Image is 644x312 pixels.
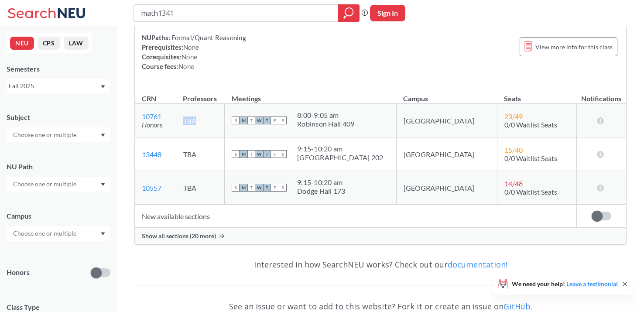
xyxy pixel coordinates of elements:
span: View more info for this class [535,41,613,52]
div: Show all sections (20 more) [135,228,626,244]
svg: Dropdown arrow [101,134,105,137]
th: Campus [396,85,497,104]
span: M [240,184,247,192]
button: NEU [10,37,34,50]
div: Dodge Hall 173 [297,187,346,195]
span: M [240,150,247,158]
div: Dropdown arrow [7,226,110,241]
span: 15 / 40 [504,146,523,154]
td: TBA [176,137,224,171]
span: S [232,150,240,158]
svg: Dropdown arrow [101,183,105,186]
span: S [232,184,240,192]
div: Robinson Hall 409 [297,120,354,128]
span: 0/0 Waitlist Seats [504,154,557,162]
span: Formal/Quant Reasoning [170,34,246,41]
span: F [271,184,279,192]
span: S [279,184,287,192]
span: T [263,117,271,124]
span: 0/0 Waitlist Seats [504,188,557,196]
div: Semesters [7,64,110,74]
span: 0/0 Waitlist Seats [504,120,557,129]
span: S [279,117,287,124]
div: Interested in how SearchNEU works? Check out our [134,252,627,277]
span: F [271,150,279,158]
svg: Dropdown arrow [101,85,105,89]
span: M [240,117,247,124]
th: Notifications [577,85,626,104]
button: Sign In [370,5,405,21]
span: W [255,150,263,158]
span: F [271,117,279,124]
div: NU Path [7,162,110,171]
svg: magnifying glass [343,7,354,19]
a: 10557 [142,184,161,192]
div: CRN [142,94,156,103]
td: TBA [176,104,224,137]
span: T [263,150,271,158]
input: Choose one or multiple [9,130,82,140]
div: 8:00 - 9:05 am [297,111,354,120]
a: 13448 [142,150,161,158]
button: CPS [38,37,60,50]
a: GitHub [504,301,531,312]
button: LAW [64,37,89,50]
p: Honors [7,267,30,278]
span: Show all sections (20 more) [142,232,216,240]
div: magnifying glass [338,4,360,22]
span: S [279,150,287,158]
span: Class Type [7,302,110,312]
div: Subject [7,113,110,122]
div: Fall 2025Dropdown arrow [7,79,110,93]
span: 14 / 48 [504,179,523,188]
td: TBA [176,171,224,205]
span: T [247,150,255,158]
input: Choose one or multiple [9,228,82,239]
th: Professors [176,85,224,104]
div: Campus [7,211,110,221]
div: 9:15 - 10:20 am [297,144,383,153]
span: 23 / 49 [504,112,523,120]
th: Seats [497,85,576,104]
td: [GEOGRAPHIC_DATA] [396,104,497,137]
td: [GEOGRAPHIC_DATA] [396,137,497,171]
a: Leave a testimonial [566,280,618,288]
svg: Dropdown arrow [101,232,105,236]
a: 10761 [142,112,161,120]
span: S [232,117,240,124]
span: W [255,184,263,192]
div: Fall 2025 [9,81,100,91]
input: Class, professor, course number, "phrase" [140,6,332,21]
th: Meetings [225,85,397,104]
i: Honors [142,120,162,129]
div: [GEOGRAPHIC_DATA] 202 [297,153,383,162]
td: New available sections [135,205,577,228]
input: Choose one or multiple [9,179,82,189]
div: Dropdown arrow [7,127,110,142]
span: T [263,184,271,192]
div: Dropdown arrow [7,177,110,192]
span: W [255,117,263,124]
a: documentation! [448,259,507,270]
span: T [247,117,255,124]
div: 9:15 - 10:20 am [297,178,346,187]
span: None [183,43,199,51]
td: [GEOGRAPHIC_DATA] [396,171,497,205]
span: T [247,184,255,192]
div: NUPaths: Prerequisites: Corequisites: Course fees: [142,33,246,71]
span: We need your help! [512,281,618,287]
span: None [182,53,197,61]
span: None [178,62,194,70]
